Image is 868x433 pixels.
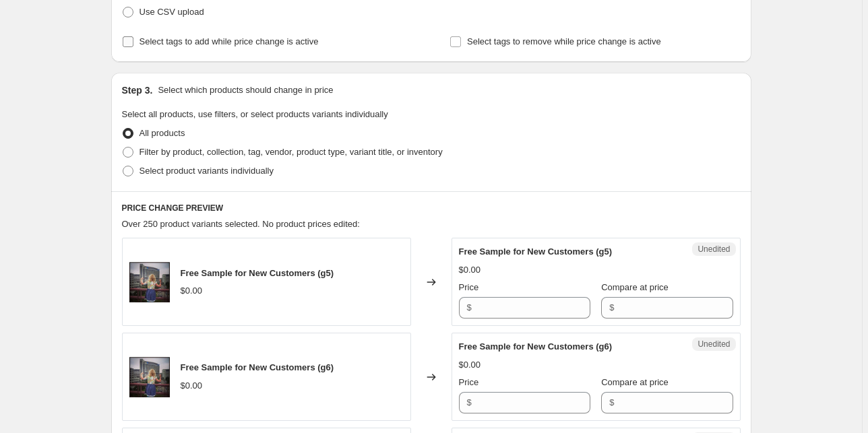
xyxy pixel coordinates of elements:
[459,341,613,352] span: Free Sample for New Customers (g6)
[129,357,170,397] img: u_EMG500_-_Melissa_Priester_is_mom_mpriester44_80x.jpeg
[129,262,170,302] img: u_EMG500_-_Melissa_Priester_is_mom_mpriester44_80x.jpeg
[139,7,204,17] span: Use CSV upload
[181,362,334,372] span: Free Sample for New Customers (g6)
[697,339,730,349] span: Unedited
[609,302,614,312] span: $
[459,377,479,387] span: Price
[122,219,360,229] span: Over 250 product variants selected. No product prices edited:
[181,268,334,278] span: Free Sample for New Customers (g5)
[139,36,319,46] span: Select tags to add while price change is active
[122,109,388,119] span: Select all products, use filters, or select products variants individually
[467,36,661,46] span: Select tags to remove while price change is active
[697,244,730,255] span: Unedited
[601,282,669,292] span: Compare at price
[139,147,443,157] span: Filter by product, collection, tag, vendor, product type, variant title, or inventory
[459,358,481,372] div: $0.00
[467,302,472,312] span: $
[609,397,614,407] span: $
[601,377,669,387] span: Compare at price
[459,246,613,257] span: Free Sample for New Customers (g5)
[467,397,472,407] span: $
[459,263,481,277] div: $0.00
[139,128,185,138] span: All products
[139,166,274,176] span: Select product variants individually
[158,84,333,97] p: Select which products should change in price
[181,379,203,393] div: $0.00
[181,284,203,298] div: $0.00
[122,203,741,213] h6: PRICE CHANGE PREVIEW
[122,84,153,97] h2: Step 3.
[459,282,479,292] span: Price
